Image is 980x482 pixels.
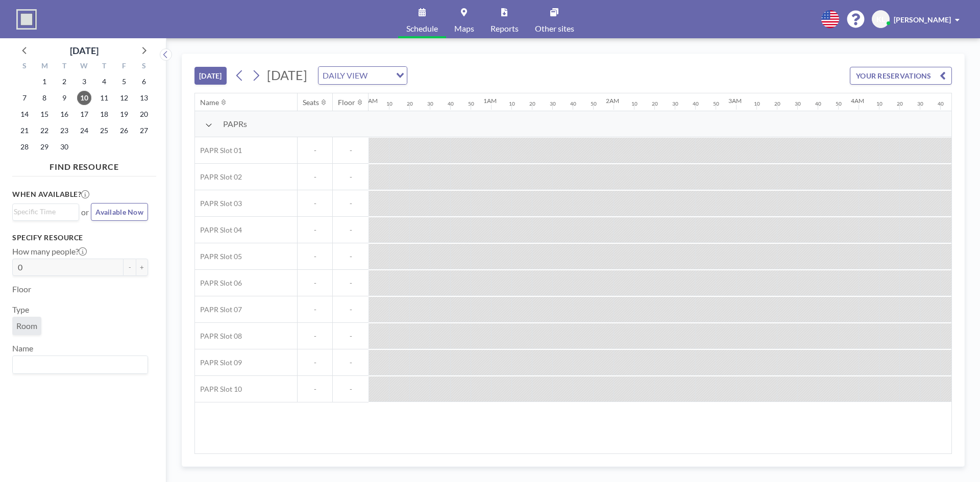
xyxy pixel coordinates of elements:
[836,100,842,107] div: 50
[35,60,55,73] div: M
[509,100,515,107] div: 10
[298,172,332,182] span: -
[57,123,71,138] span: Tuesday, September 23, 2025
[371,69,390,82] input: Search for option
[728,97,742,105] div: 3AM
[333,199,369,208] span: -
[321,69,370,82] span: DAILY VIEW
[137,74,151,89] span: Saturday, September 6, 2025
[223,119,247,129] span: PAPRs
[37,123,52,138] span: Monday, September 22, 2025
[851,97,864,105] div: 4AM
[97,107,111,121] span: Thursday, September 18, 2025
[97,74,111,89] span: Thursday, September 4, 2025
[483,97,497,105] div: 1AM
[815,100,821,107] div: 40
[17,123,32,138] span: Sunday, September 21, 2025
[117,74,131,89] span: Friday, September 5, 2025
[298,358,332,367] span: -
[468,100,474,107] div: 50
[195,358,242,367] span: PAPR Slot 09
[298,199,332,208] span: -
[136,259,148,276] button: +
[12,343,33,353] label: Name
[195,225,242,235] span: PAPR Slot 04
[298,385,332,394] span: -
[298,305,332,314] span: -
[37,107,52,121] span: Monday, September 15, 2025
[195,385,242,394] span: PAPR Slot 10
[200,98,219,107] div: Name
[427,100,433,107] div: 30
[491,24,519,33] span: Reports
[37,140,52,154] span: Monday, September 29, 2025
[631,100,638,107] div: 10
[318,67,407,84] div: Search for option
[195,332,242,341] span: PAPR Slot 08
[13,204,79,219] div: Search for option
[338,98,355,107] div: Floor
[12,246,87,257] label: How many people?
[194,67,227,85] button: [DATE]
[124,259,136,276] button: -
[137,123,151,138] span: Saturday, September 27, 2025
[12,233,148,242] h3: Specify resource
[407,100,413,107] div: 20
[114,60,134,73] div: F
[672,100,678,107] div: 30
[16,9,37,30] img: organization-logo
[298,146,332,155] span: -
[333,172,369,182] span: -
[298,252,332,261] span: -
[333,332,369,341] span: -
[15,60,35,73] div: S
[894,15,951,24] span: [PERSON_NAME]
[77,74,91,89] span: Wednesday, September 3, 2025
[917,100,923,107] div: 30
[333,225,369,235] span: -
[195,146,242,155] span: PAPR Slot 01
[17,91,32,105] span: Sunday, September 7, 2025
[77,91,91,105] span: Wednesday, September 10, 2025
[570,100,576,107] div: 40
[134,60,154,73] div: S
[361,97,378,105] div: 12AM
[406,24,438,33] span: Schedule
[137,107,151,121] span: Saturday, September 20, 2025
[333,146,369,155] span: -
[591,100,597,107] div: 50
[333,385,369,394] span: -
[195,252,242,261] span: PAPR Slot 05
[117,91,131,105] span: Friday, September 12, 2025
[454,24,474,33] span: Maps
[91,203,148,221] button: Available Now
[529,100,535,107] div: 20
[535,24,574,33] span: Other sites
[37,91,52,105] span: Monday, September 8, 2025
[303,98,319,107] div: Seats
[137,91,151,105] span: Saturday, September 13, 2025
[195,172,242,182] span: PAPR Slot 02
[75,60,94,73] div: W
[77,107,91,121] span: Wednesday, September 17, 2025
[606,97,619,105] div: 2AM
[195,305,242,314] span: PAPR Slot 07
[57,74,71,89] span: Tuesday, September 2, 2025
[57,107,71,121] span: Tuesday, September 16, 2025
[117,107,131,121] span: Friday, September 19, 2025
[876,15,885,24] span: KL
[298,278,332,288] span: -
[14,206,73,217] input: Search for option
[37,74,52,89] span: Monday, September 1, 2025
[448,100,454,107] div: 40
[195,278,242,288] span: PAPR Slot 06
[12,284,31,294] label: Floor
[774,100,780,107] div: 20
[333,358,369,367] span: -
[333,305,369,314] span: -
[94,60,114,73] div: T
[713,100,719,107] div: 50
[938,100,944,107] div: 40
[14,358,142,371] input: Search for option
[97,123,111,138] span: Thursday, September 25, 2025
